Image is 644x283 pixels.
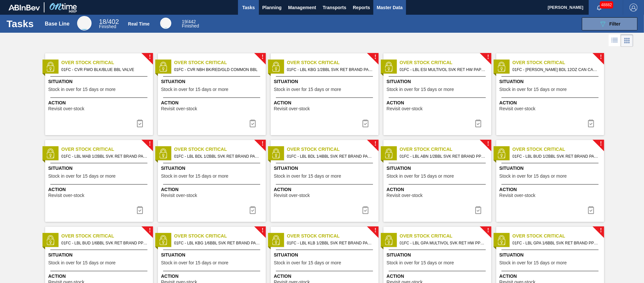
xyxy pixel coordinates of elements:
span: ! [374,141,376,146]
img: status [384,149,394,158]
span: / 442 [182,19,196,24]
span: Finished [182,23,199,28]
img: status [497,62,506,72]
button: icon-task complete [132,203,148,217]
img: status [45,149,55,158]
span: Situation [48,78,151,85]
span: Situation [48,252,151,258]
div: Complete task: 6844116 [132,203,148,217]
span: 01FC - CVR NBH BK/RED/GLD COMMON BBL [174,66,261,73]
span: Situation [274,252,377,258]
span: / 402 [99,18,119,25]
span: 01FC - CVR FWO BLK/BLUE BBL VALVE [61,66,148,73]
span: 01FC - LBL MAB 1/2BBL SVK RET BRAND PAPER #3 5.2% [61,153,148,160]
span: Over Stock Critical [61,146,153,153]
h1: Tasks [7,20,36,27]
span: Situation [274,165,377,172]
span: Stock in over for 15 days or more [161,260,229,265]
span: Action [161,99,264,106]
div: Complete task: 6844125 [470,203,486,217]
span: Stock in over for 15 days or more [161,87,229,92]
span: Stock in over for 15 days or more [161,174,229,179]
span: Stock in over for 15 days or more [48,260,116,265]
div: Card Vision [621,34,633,47]
span: Action [500,186,602,193]
button: icon-task complete [358,117,373,130]
span: ! [149,228,151,233]
span: ! [262,55,263,60]
span: Situation [274,78,377,85]
img: status [384,235,394,245]
span: Over Stock Critical [287,59,379,66]
span: Tasks [241,4,256,11]
div: Complete task: 6844082 [245,117,261,130]
button: icon-task complete [358,203,373,217]
div: Complete task: 6844085 [358,117,373,130]
span: Stock in over for 15 days or more [500,174,567,179]
span: 01FC - LBL GPA MULTIVOL SVK RET HW PPS #4 [400,239,486,247]
span: 48882 [600,1,613,9]
img: status [497,149,506,158]
span: ! [262,228,263,233]
span: Transports [323,4,346,11]
span: Revisit over-stock [500,193,535,198]
span: ! [262,141,263,146]
span: Revisit over-stock [274,193,310,198]
span: 01FC - CARR BDL 12OZ CAN CAN PK 12/12 CAN [513,66,599,73]
img: status [158,62,168,72]
button: icon-task complete [245,117,261,130]
div: Complete task: 6844091 [470,117,486,130]
div: Complete task: 6844113 [583,117,599,130]
img: status [158,235,168,245]
span: 01FC - LBL GPA 1/6BBL SVK RET BRAND PPS #3 [513,239,599,247]
img: icon-task complete [474,206,482,214]
img: icon-task complete [362,119,369,127]
span: Reports [353,4,370,11]
span: 01FC - LBL BUD 1/6BBL SVK RET BRAND PPS #3 [61,239,148,247]
span: Revisit over-stock [387,193,423,198]
img: icon-task complete [249,119,257,127]
span: Master Data [377,4,402,11]
span: Over Stock Critical [174,146,266,153]
img: icon-task complete [587,119,595,127]
span: ! [149,55,151,60]
span: ! [487,228,489,233]
span: Action [387,99,490,106]
div: Complete task: 6844127 [583,203,599,217]
div: Base Line [77,16,92,30]
div: Complete task: 6844071 [132,117,148,130]
span: Stock in over for 15 days or more [500,260,567,265]
span: Stock in over for 15 days or more [387,87,454,92]
span: Stock in over for 15 days or more [48,87,116,92]
span: Over Stock Critical [513,59,604,66]
div: Real Time [182,20,199,28]
span: Situation [387,165,490,172]
span: Management [288,4,316,11]
span: ! [374,55,376,60]
img: status [45,235,55,245]
img: icon-task complete [474,119,482,127]
span: Action [161,273,264,280]
span: Action [274,99,377,106]
span: ! [149,141,151,146]
span: ! [600,55,602,60]
span: Planning [262,4,281,11]
span: Revisit over-stock [161,193,197,198]
span: Revisit over-stock [48,106,84,111]
span: Action [500,99,602,106]
span: Over Stock Critical [400,59,491,66]
span: ! [600,228,602,233]
span: Action [274,186,377,193]
span: Over Stock Critical [400,233,491,239]
span: Over Stock Critical [513,146,604,153]
span: Situation [161,252,264,258]
img: Logout [630,4,637,11]
span: Revisit over-stock [161,106,197,111]
span: 19 [182,19,187,24]
button: icon-task complete [470,117,486,130]
span: Filter [609,21,620,27]
span: Over Stock Critical [61,233,153,239]
span: 01FC - LBL BDL 1/2BBL SVK RET BRAND PAPER #3 NAC [174,153,261,160]
span: Over Stock Critical [287,146,379,153]
span: Situation [161,165,264,172]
